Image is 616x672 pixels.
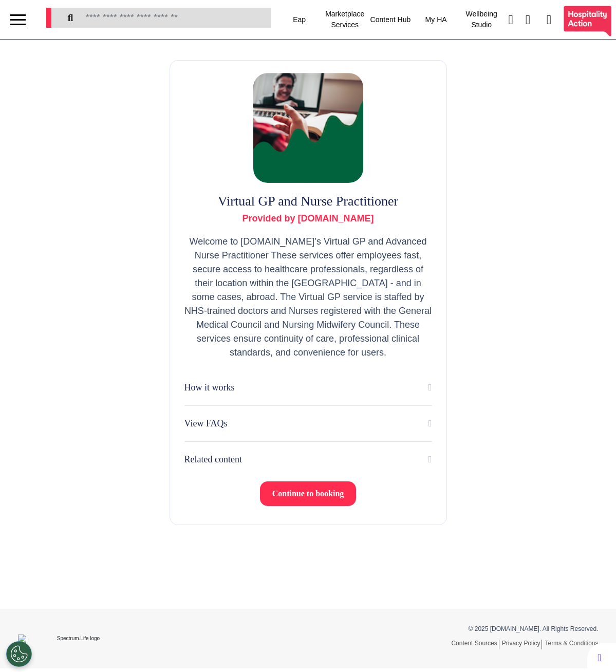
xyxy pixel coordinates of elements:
[451,640,499,649] a: Content Sources
[18,634,131,643] img: Spectrum.Life logo
[184,416,432,431] button: View FAQs
[368,5,414,34] div: Content Hub
[184,193,432,209] h2: Virtual GP and Nurse Practitioner
[184,453,242,466] p: Related content
[260,481,357,506] button: Continue to booking
[322,5,368,34] div: Marketplace Services
[184,380,432,395] button: How it works
[276,5,322,34] div: Eap
[184,381,235,395] p: How it works
[184,417,228,431] p: View FAQs
[184,235,432,360] p: Welcome to [DOMAIN_NAME]’s Virtual GP and Advanced Nurse Practitioner These services offer employ...
[184,452,432,467] button: Related content
[545,640,598,647] a: Terms & Conditions
[413,5,459,34] div: My HA
[184,213,432,225] h3: Provided by [DOMAIN_NAME]
[459,5,505,34] div: Wellbeing Studio
[253,73,363,183] img: Virtual GP and Nurse Practitioner
[502,640,543,649] a: Privacy Policy
[272,489,344,498] span: Continue to booking
[316,624,599,633] p: © 2025 [DOMAIN_NAME]. All Rights Reserved.
[6,641,32,667] button: Open Preferences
